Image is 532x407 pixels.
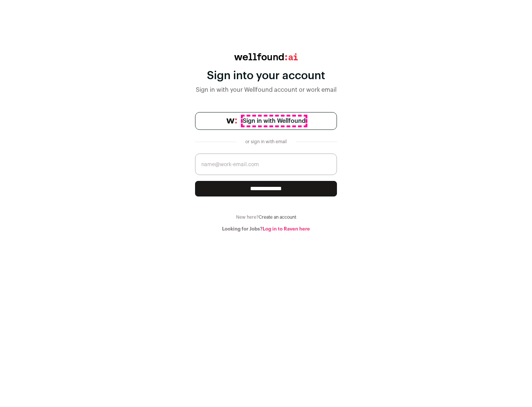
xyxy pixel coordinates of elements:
[195,85,337,94] div: Sign in with your Wellfound account or work email
[195,214,337,220] div: New here?
[242,139,290,145] div: or sign in with email
[234,53,298,60] img: wellfound:ai
[226,118,237,124] img: wellfound-symbol-flush-black-fb3c872781a75f747ccb3a119075da62bfe97bd399995f84a933054e44a575c4.png
[195,154,337,175] input: name@work-email.com
[195,226,337,232] div: Looking for Jobs?
[259,215,296,219] a: Create an account
[263,226,310,231] a: Log in to Raven here
[195,112,337,130] a: Sign in with Wellfound
[195,69,337,83] div: Sign into your account
[243,117,306,125] span: Sign in with Wellfound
